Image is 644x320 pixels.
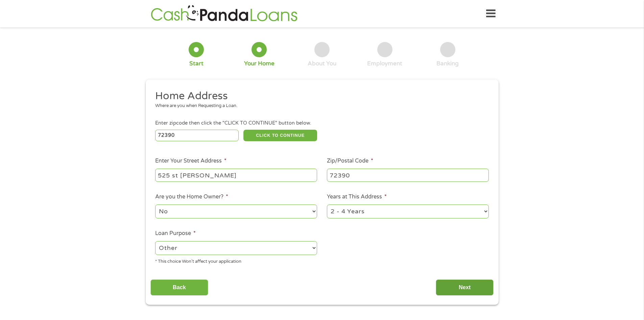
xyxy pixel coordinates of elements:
[308,60,336,67] div: About You
[327,193,387,200] label: Years at This Address
[436,279,494,296] input: Next
[155,89,484,103] h2: Home Address
[244,60,275,67] div: Your Home
[155,256,317,265] div: * This choice Won’t affect your application
[155,230,196,237] label: Loan Purpose
[155,130,239,141] input: Enter Zipcode (e.g 01510)
[150,279,208,296] input: Back
[367,60,402,67] div: Employment
[155,103,484,109] div: Where are you when Requesting a Loan.
[327,157,373,165] label: Zip/Postal Code
[155,193,228,200] label: Are you the Home Owner?
[243,130,317,141] button: CLICK TO CONTINUE
[155,169,317,182] input: 1 Main Street
[189,60,204,67] div: Start
[155,157,226,165] label: Enter Your Street Address
[155,120,488,127] div: Enter zipcode then click the "CLICK TO CONTINUE" button below.
[149,4,300,23] img: GetLoanNow Logo
[436,60,459,67] div: Banking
